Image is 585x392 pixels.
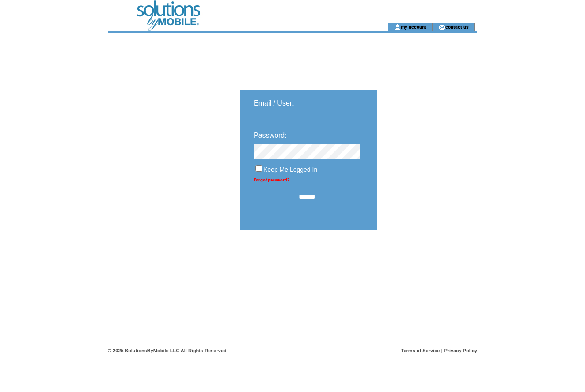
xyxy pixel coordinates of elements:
[401,24,426,30] a: my account
[254,132,287,139] span: Password:
[439,24,445,31] img: contact_us_icon.gif;jsessionid=451457FF49CD4863318372D5B13B0C46
[254,99,294,107] span: Email / User:
[108,348,227,353] span: © 2025 SolutionsByMobile LLC All Rights Reserved
[394,24,401,31] img: account_icon.gif;jsessionid=451457FF49CD4863318372D5B13B0C46
[441,348,443,353] span: |
[263,166,317,173] span: Keep Me Logged In
[445,24,469,30] a: contact us
[401,348,440,353] a: Terms of Service
[403,253,447,264] img: transparent.png;jsessionid=451457FF49CD4863318372D5B13B0C46
[254,177,289,182] a: Forgot password?
[444,348,477,353] a: Privacy Policy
